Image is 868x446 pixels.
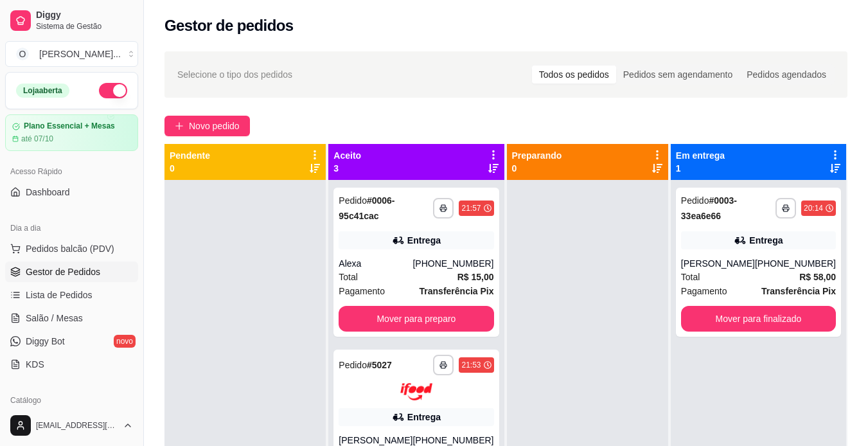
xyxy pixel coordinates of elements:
[512,149,562,162] p: Preparando
[681,270,700,284] span: Total
[36,21,133,31] span: Sistema de Gestão
[5,182,138,202] a: Dashboard
[5,161,138,182] div: Acesso Rápido
[5,410,138,441] button: [EMAIL_ADDRESS][DOMAIN_NAME]
[170,149,210,162] p: Pendente
[740,66,833,84] div: Pedidos agendados
[26,312,83,325] span: Salão / Mesas
[26,186,70,199] span: Dashboard
[5,262,138,282] a: Gestor de Pedidos
[339,257,412,270] div: Alexa
[512,162,562,175] p: 0
[461,203,481,213] div: 21:57
[339,284,385,298] span: Pagamento
[5,285,138,305] a: Lista de Pedidos
[26,242,114,255] span: Pedidos balcão (PDV)
[5,238,138,259] button: Pedidos balcão (PDV)
[339,270,358,284] span: Total
[676,162,725,175] p: 1
[367,360,392,370] strong: # 5027
[26,335,65,348] span: Diggy Bot
[681,195,709,206] span: Pedido
[339,306,493,332] button: Mover para preparo
[36,420,118,431] span: [EMAIL_ADDRESS][DOMAIN_NAME]
[5,218,138,238] div: Dia a dia
[164,15,294,36] h2: Gestor de pedidos
[164,116,250,136] button: Novo pedido
[26,289,93,301] span: Lista de Pedidos
[177,67,292,82] span: Selecione o tipo dos pedidos
[681,284,727,298] span: Pagamento
[420,286,494,296] strong: Transferência Pix
[21,134,53,144] article: até 07/10
[5,114,138,151] a: Plano Essencial + Mesasaté 07/10
[407,411,441,424] div: Entrega
[400,383,432,400] img: ifood
[26,358,44,371] span: KDS
[39,48,121,60] div: [PERSON_NAME] ...
[189,119,240,133] span: Novo pedido
[5,5,138,36] a: DiggySistema de Gestão
[339,195,394,221] strong: # 0006-95c41cac
[5,41,138,67] button: Select a team
[749,234,783,247] div: Entrega
[339,195,367,206] span: Pedido
[799,272,836,282] strong: R$ 58,00
[457,272,494,282] strong: R$ 15,00
[36,10,133,21] span: Diggy
[16,48,29,60] span: O
[339,360,367,370] span: Pedido
[676,149,725,162] p: Em entrega
[5,331,138,352] a: Diggy Botnovo
[407,234,441,247] div: Entrega
[755,257,836,270] div: [PHONE_NUMBER]
[5,354,138,375] a: KDS
[461,360,481,370] div: 21:53
[16,84,69,98] div: Loja aberta
[5,390,138,411] div: Catálogo
[26,265,100,278] span: Gestor de Pedidos
[99,83,127,98] button: Alterar Status
[681,306,836,332] button: Mover para finalizado
[681,257,755,270] div: [PERSON_NAME]
[681,195,737,221] strong: # 0003-33ea6e66
[333,149,361,162] p: Aceito
[616,66,740,84] div: Pedidos sem agendamento
[175,121,184,130] span: plus
[170,162,210,175] p: 0
[412,257,493,270] div: [PHONE_NUMBER]
[804,203,823,213] div: 20:14
[532,66,616,84] div: Todos os pedidos
[761,286,836,296] strong: Transferência Pix
[5,308,138,328] a: Salão / Mesas
[24,121,115,131] article: Plano Essencial + Mesas
[333,162,361,175] p: 3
